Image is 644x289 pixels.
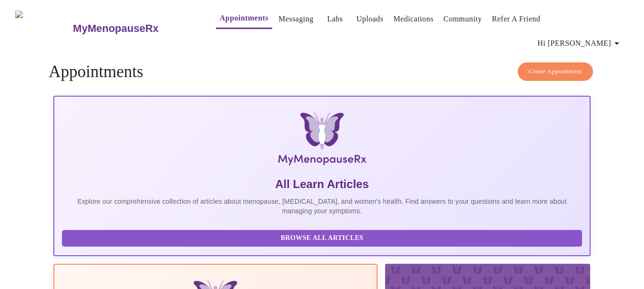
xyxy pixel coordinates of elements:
img: MyMenopauseRx Logo [15,10,72,46]
a: Labs [327,12,343,26]
button: Appointments [216,9,272,29]
button: Messaging [275,10,317,29]
a: Browse All Articles [62,233,584,241]
h4: Appointments [49,62,595,81]
button: Labs [320,10,350,29]
a: Uploads [357,12,384,26]
a: Medications [393,12,433,26]
a: Appointments [220,11,268,25]
a: Community [443,12,482,26]
a: Messaging [278,12,313,26]
h3: MyMenopauseRx [73,22,159,35]
span: Create Appointment [529,66,582,77]
button: Refer a Friend [488,10,544,29]
span: Browse All Articles [72,232,572,244]
button: Create Appointment [518,62,593,81]
button: Uploads [353,10,388,29]
span: Hi [PERSON_NAME] [538,37,623,50]
a: Refer a Friend [492,12,541,26]
button: Medications [389,10,437,29]
button: Community [440,10,486,29]
h5: All Learn Articles [62,177,582,192]
p: Explore our comprehensive collection of articles about menopause, [MEDICAL_DATA], and women's hea... [62,197,582,216]
button: Hi [PERSON_NAME] [534,34,626,53]
img: MyMenopauseRx Logo [143,112,501,169]
a: MyMenopauseRx [72,12,197,45]
button: Browse All Articles [62,230,582,247]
